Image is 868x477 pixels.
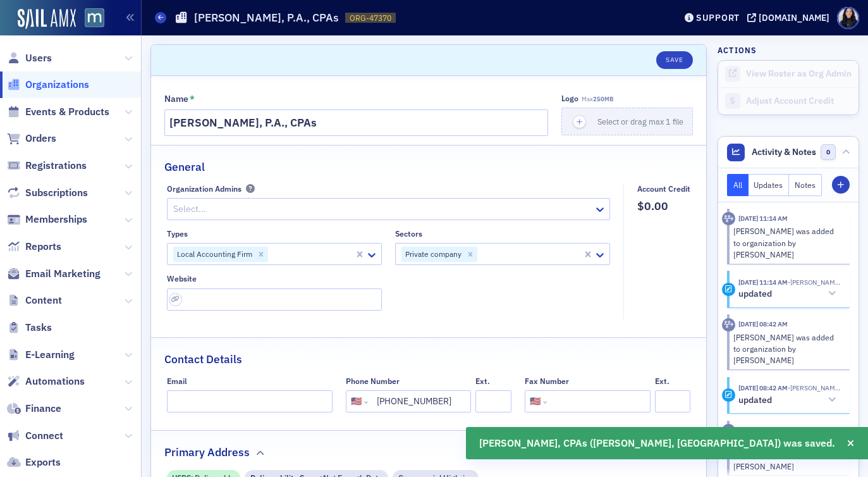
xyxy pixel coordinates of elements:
[25,240,61,254] span: Reports
[788,383,841,392] span: Michael Behles
[401,247,463,262] div: Private company
[7,159,87,173] a: Registrations
[738,319,788,328] time: 11/6/2024 08:42 AM
[738,383,788,392] time: 11/6/2024 08:42 AM
[25,402,61,416] span: Finance
[346,376,400,386] div: Phone Number
[7,375,85,388] a: Automations
[696,12,740,23] div: Support
[718,44,757,56] h4: Actions
[656,51,692,69] button: Save
[25,321,52,335] span: Tasks
[475,376,490,386] div: Ext.
[7,455,61,469] a: Exports
[463,247,477,262] div: Remove Private company
[254,247,268,262] div: Remove Local Accounting Firm
[593,95,613,103] span: 250MB
[25,213,87,226] span: Memberships
[722,424,735,437] div: Activity
[351,395,362,408] div: 🇺🇸
[7,348,75,362] a: E-Learning
[167,376,187,386] div: Email
[25,159,87,173] span: Registrations
[733,331,841,366] div: [PERSON_NAME] was added to organization by [PERSON_NAME]
[7,186,88,200] a: Subscriptions
[164,94,188,105] div: Name
[530,395,541,408] div: 🇺🇸
[164,444,250,461] h2: Primary Address
[722,283,735,296] div: Update
[733,225,841,260] div: [PERSON_NAME] was added to organization by [PERSON_NAME]
[525,376,569,386] div: Fax Number
[25,51,52,65] span: Users
[167,184,241,194] div: Organization Admins
[85,8,104,28] img: SailAMX
[164,351,242,368] h2: Contact Details
[25,267,101,281] span: Email Marketing
[582,95,613,103] span: Max
[7,429,63,443] a: Connect
[395,229,422,238] div: Sectors
[7,294,62,307] a: Content
[722,212,735,225] div: Activity
[167,229,188,238] div: Types
[597,116,683,127] span: Select or drag max 1 file
[167,274,197,283] div: Website
[7,267,101,281] a: Email Marketing
[190,94,195,105] abbr: This field is required
[7,132,56,146] a: Orders
[25,132,56,146] span: Orders
[738,395,772,406] h5: updated
[173,247,254,262] div: Local Accounting Firm
[752,146,816,159] span: Activity & Notes
[7,321,52,335] a: Tasks
[350,13,391,23] span: ORG-47370
[722,318,735,331] div: Activity
[637,198,690,214] span: $0.00
[759,12,829,23] div: [DOMAIN_NAME]
[837,7,859,29] span: Profile
[25,375,85,388] span: Automations
[25,455,61,469] span: Exports
[738,287,841,300] button: updated
[7,240,61,254] a: Reports
[821,144,836,160] span: 0
[25,348,75,362] span: E-Learning
[76,8,104,30] a: View Homepage
[727,174,749,196] button: All
[637,184,690,194] div: Account Credit
[479,436,835,451] span: [PERSON_NAME], CPAs ([PERSON_NAME], [GEOGRAPHIC_DATA]) was saved.
[749,174,790,196] button: Updates
[738,288,772,300] h5: updated
[561,94,578,103] div: Logo
[194,10,339,25] h1: [PERSON_NAME], P.A., CPAs
[25,186,88,200] span: Subscriptions
[7,78,89,92] a: Organizations
[722,388,735,402] div: Update
[738,393,841,407] button: updated
[25,105,109,119] span: Events & Products
[25,429,63,443] span: Connect
[738,426,788,435] time: 10/3/2024 03:50 PM
[655,376,669,386] div: Ext.
[718,87,859,115] a: Adjust Account Credit
[746,96,852,107] div: Adjust Account Credit
[738,214,788,223] time: 11/18/2024 11:14 AM
[164,159,205,175] h2: General
[7,51,52,65] a: Users
[18,9,76,29] img: SailAMX
[25,294,62,307] span: Content
[788,278,841,287] span: Elke Bradel
[25,78,89,92] span: Organizations
[7,105,109,119] a: Events & Products
[738,278,788,287] time: 11/18/2024 11:14 AM
[7,402,61,416] a: Finance
[789,174,822,196] button: Notes
[7,213,87,226] a: Memberships
[747,13,834,22] button: [DOMAIN_NAME]
[561,108,693,135] button: Select or drag max 1 file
